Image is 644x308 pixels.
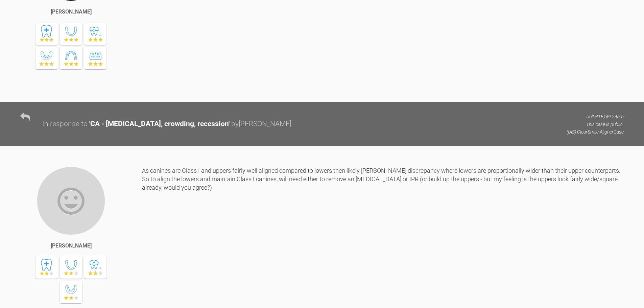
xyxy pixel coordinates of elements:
div: In response to [42,118,88,130]
div: by [PERSON_NAME] [231,118,291,130]
p: on [DATE] at 9:24am [567,113,624,120]
img: Sarah Gatley [37,166,105,235]
p: This case is public. [567,121,624,128]
p: (IAS) ClearSmile Aligner Case [567,128,624,136]
div: ' CA - [MEDICAL_DATA], crowding, recession ' [89,118,230,130]
div: [PERSON_NAME] [51,241,92,250]
div: [PERSON_NAME] [51,7,92,16]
